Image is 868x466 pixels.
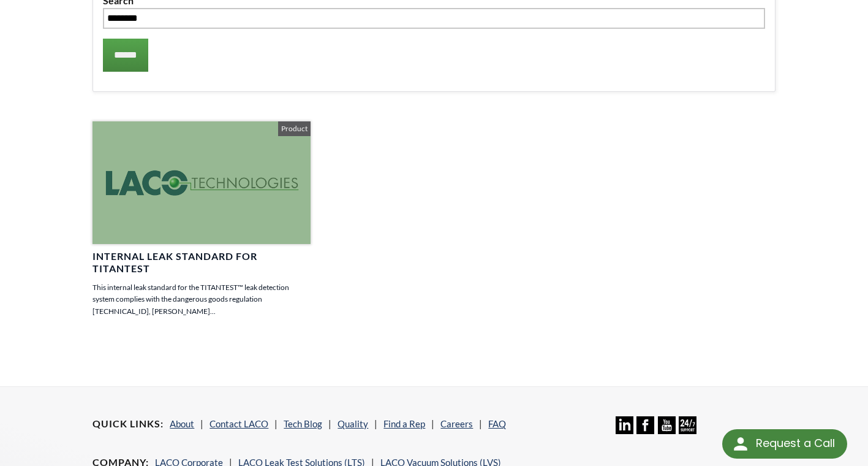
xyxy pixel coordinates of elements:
div: Request a Call [722,429,847,459]
img: round button [731,434,750,454]
a: Careers [440,418,473,429]
p: This internal leak standard for the TITANTEST™ leak detection system complies with the dangerous ... [92,281,310,317]
img: 24/7 Support Icon [679,416,696,434]
a: Internal Leak Standard for TITANTEST This internal leak standard for the TITANTEST™ leak detectio... [92,121,310,317]
a: Quality [338,418,368,429]
a: About [170,418,194,429]
a: 24/7 Support [679,425,696,436]
a: Find a Rep [383,418,425,429]
a: Contact LACO [209,418,268,429]
h4: Quick Links [92,418,164,430]
div: Request a Call [756,429,835,457]
h4: Internal Leak Standard for TITANTEST [92,250,310,276]
span: Product [278,121,311,136]
a: Tech Blog [284,418,322,429]
a: FAQ [488,418,506,429]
